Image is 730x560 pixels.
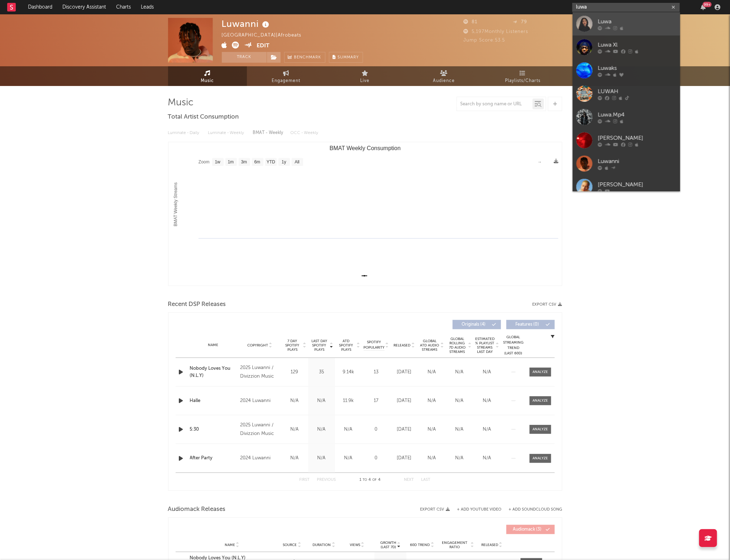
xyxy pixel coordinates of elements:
[509,508,562,512] button: + Add SoundCloud Song
[420,369,444,376] div: N/A
[310,426,333,433] div: N/A
[538,159,542,164] text: →
[573,129,680,152] a: [PERSON_NAME]
[475,455,499,462] div: N/A
[511,527,544,532] span: ( 3 )
[483,66,562,86] a: Playlists/Charts
[363,340,385,350] span: Spotify Popularity
[283,455,306,462] div: N/A
[364,369,389,376] div: 13
[283,339,302,352] span: 7 Day Spotify Plays
[240,364,279,381] div: 2025 Luwanni / Divizzion Music
[464,38,505,43] span: Jump Score: 53.5
[350,543,360,547] span: Views
[505,77,540,85] span: Playlists/Charts
[598,180,677,189] div: [PERSON_NAME]
[337,455,360,462] div: N/A
[337,397,360,405] div: 11.9k
[392,369,416,376] div: [DATE]
[475,337,495,354] span: Estimated % Playlist Streams Last Day
[300,478,310,482] button: First
[283,426,306,433] div: N/A
[475,397,499,405] div: N/A
[364,455,389,462] div: 0
[701,4,706,10] button: 99+
[283,543,297,547] span: Source
[394,343,411,348] span: Released
[190,397,237,405] a: Halle
[703,2,712,7] div: 99 +
[329,145,400,151] text: BMAT Weekly Consumption
[392,426,416,433] div: [DATE]
[448,337,467,354] span: Global Rolling 7D Audio Streams
[254,160,260,165] text: 6m
[240,454,279,463] div: 2024 Luwanni
[464,29,529,34] span: 5,197 Monthly Listeners
[457,101,533,107] input: Search by song name or URL
[257,42,269,51] button: Edit
[222,31,310,40] div: [GEOGRAPHIC_DATA] | Afrobeats
[573,82,680,105] a: LUWAH
[310,397,333,405] div: N/A
[573,105,680,129] a: Luwa.Mp4
[598,17,677,26] div: Luwa
[364,397,389,405] div: 17
[284,52,325,63] a: Benchmark
[272,77,301,85] span: Engagement
[361,77,370,85] span: Live
[317,478,336,482] button: Previous
[453,320,501,329] button: Originals(4)
[337,426,360,433] div: N/A
[310,369,333,376] div: 35
[199,160,210,165] text: Zoom
[598,157,677,166] div: Luwanni
[502,508,562,512] button: + Add SoundCloud Song
[168,142,562,286] svg: BMAT Weekly Consumption
[312,543,331,547] span: Duration
[506,525,555,534] button: Audiomack(3)
[573,175,680,198] a: [PERSON_NAME]
[598,40,677,49] div: Luwa Xl
[215,160,220,165] text: 1w
[420,507,450,512] button: Export CSV
[475,426,499,433] div: N/A
[457,322,490,327] span: Originals ( 4 )
[573,59,680,82] a: Luwaks
[190,426,237,433] a: 5:30
[511,322,544,327] span: Features ( 0 )
[294,53,321,62] span: Benchmark
[420,397,444,405] div: N/A
[405,66,483,86] a: Audience
[310,339,329,352] span: Last Day Spotify Plays
[573,12,680,35] a: Luwa
[392,455,416,462] div: [DATE]
[513,20,527,24] span: 79
[295,160,299,165] text: All
[350,476,390,484] div: 1 4 4
[222,52,267,63] button: Track
[168,300,226,309] span: Recent DSP Releases
[240,397,279,405] div: 2024 Luwanni
[421,478,431,482] button: Last
[598,134,677,142] div: [PERSON_NAME]
[380,541,396,545] p: Growth
[448,455,472,462] div: N/A
[372,478,377,482] span: of
[363,478,367,482] span: to
[533,302,562,307] button: Export CSV
[573,35,680,59] a: Luwa Xl
[598,110,677,119] div: Luwa.Mp4
[190,343,237,348] div: Name
[190,455,237,462] a: After Party
[420,339,440,352] span: Global ATD Audio Streams
[513,527,535,532] span: Audiomack
[201,77,214,85] span: Music
[190,365,237,379] div: Nobody Loves You (N.L.Y)
[392,397,416,405] div: [DATE]
[420,455,444,462] div: N/A
[222,18,271,30] div: Luwanni
[410,543,430,547] span: 60D Trend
